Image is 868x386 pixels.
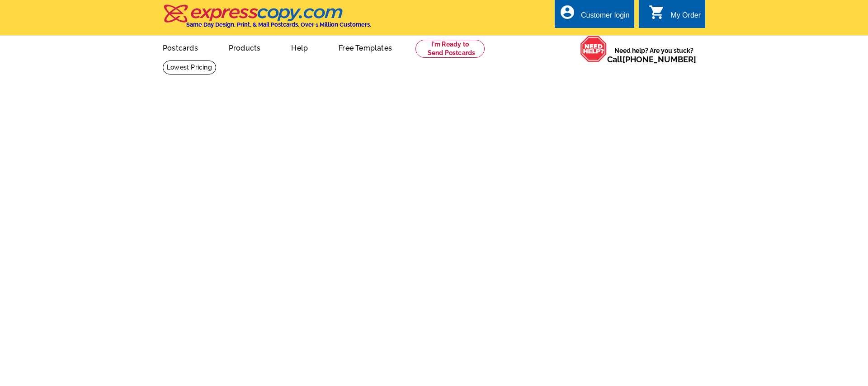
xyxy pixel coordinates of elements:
[623,55,696,64] a: [PHONE_NUMBER]
[649,10,701,21] a: shopping_cart My Order
[324,37,406,58] a: Free Templates
[607,46,701,64] span: Need help? Are you stuck?
[186,21,371,28] h4: Same Day Design, Print, & Mail Postcards. Over 1 Million Customers.
[559,10,630,21] a: account_circle Customer login
[148,37,212,58] a: Postcards
[670,11,701,24] div: My Order
[580,36,607,62] img: help
[607,55,696,64] span: Call
[559,4,576,20] i: account_circle
[581,11,630,24] div: Customer login
[649,4,665,20] i: shopping_cart
[163,11,371,28] a: Same Day Design, Print, & Mail Postcards. Over 1 Million Customers.
[277,37,322,58] a: Help
[214,37,275,58] a: Products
